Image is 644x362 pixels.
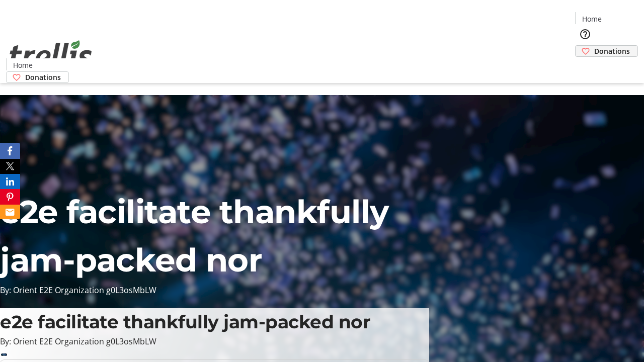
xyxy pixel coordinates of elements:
[582,14,602,24] span: Home
[6,71,69,83] a: Donations
[575,57,595,77] button: Cart
[576,14,608,24] a: Home
[7,60,39,70] a: Home
[6,29,96,79] img: Orient E2E Organization g0L3osMbLW's Logo
[25,72,61,82] span: Donations
[13,60,33,70] span: Home
[575,24,595,44] button: Help
[575,45,638,57] a: Donations
[594,46,630,56] span: Donations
